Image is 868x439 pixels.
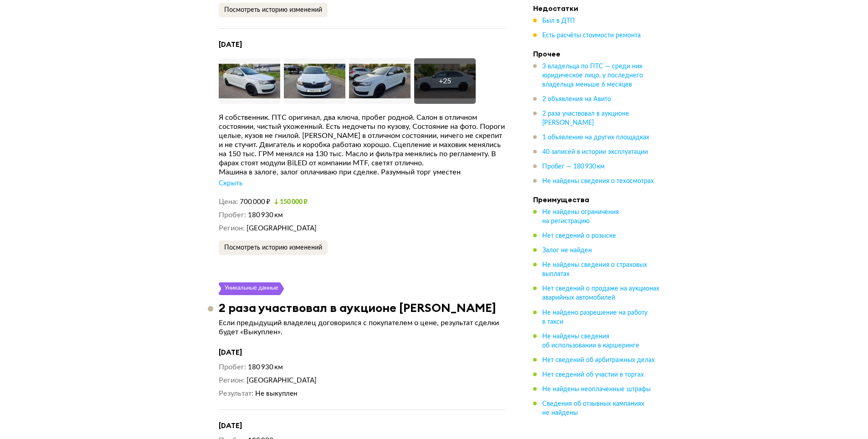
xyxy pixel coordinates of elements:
[542,18,575,24] span: Был в ДТП
[542,386,651,392] span: Не найдены неоплаченные штрафы
[219,421,506,430] h4: [DATE]
[542,32,641,39] span: Есть расчёты стоимости ремонта
[542,309,647,325] span: Не найдено разрешение на работу в такси
[219,179,242,188] div: Скрыть
[542,63,643,88] span: 3 владельца по ПТС — среди них юридическое лицо, у последнего владельца меньше 6 месяцев
[542,111,629,126] span: 2 раза участвовал в аукционе [PERSON_NAME]
[349,58,411,104] img: Car Photo
[542,163,605,170] span: Пробег — 180 930 км
[247,225,317,232] span: [GEOGRAPHIC_DATA]
[533,4,661,13] h4: Недостатки
[219,224,245,233] dt: Регион
[219,168,506,177] div: Машина в залоге, залог оплачиваю при сделке. Разумный торг уместен
[219,210,246,220] dt: Пробег
[439,77,451,86] div: + 25
[542,333,639,348] span: Не найдены сведения об использовании в каршеринге
[219,113,506,168] div: Я собственник. ПТС оригинал, два ключа, пробег родной. Салон в отличном состоянии, чистый ухоженн...
[219,240,328,255] button: Посмотреть историю изменений
[219,301,496,315] h3: 2 раза участвовал в аукционе [PERSON_NAME]
[219,376,245,385] dt: Регион
[542,134,649,141] span: 1 объявление на других площадках
[533,49,661,58] h4: Прочее
[274,199,308,205] small: 150 000 ₽
[219,40,506,49] h4: [DATE]
[542,357,655,363] span: Нет сведений об арбитражных делах
[219,389,253,398] dt: Результат
[219,3,328,17] button: Посмотреть историю изменений
[542,400,644,416] span: Сведения об отзывных кампаниях не найдены
[542,371,644,378] span: Нет сведений об участии в торгах
[542,233,616,239] span: Нет сведений о розыске
[219,347,506,357] h4: [DATE]
[247,377,317,384] span: [GEOGRAPHIC_DATA]
[542,178,654,184] span: Не найдены сведения о техосмотрах
[542,209,619,225] span: Не найдены ограничения на регистрацию
[224,245,322,251] span: Посмотреть историю изменений
[219,197,238,207] dt: Цена
[248,212,283,219] span: 180 930 км
[224,7,322,13] span: Посмотреть историю изменений
[240,199,270,205] span: 700 000 ₽
[224,282,279,295] div: Уникальные данные
[219,362,246,372] dt: Пробег
[219,58,280,104] img: Car Photo
[542,247,592,254] span: Залог не найден
[542,96,611,102] span: 2 объявления на Авито
[533,195,661,204] h4: Преимущества
[255,390,298,397] span: Не выкуплен
[542,149,648,155] span: 40 записей в истории эксплуатации
[219,318,506,337] p: Если предыдущий владелец договорился с покупателем о цене, результат сделки будет «Выкуплен».
[542,286,659,301] span: Нет сведений о продаже на аукционах аварийных автомобилей
[284,58,345,104] img: Car Photo
[542,262,647,277] span: Не найдены сведения о страховых выплатах
[248,364,283,371] span: 180 930 км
